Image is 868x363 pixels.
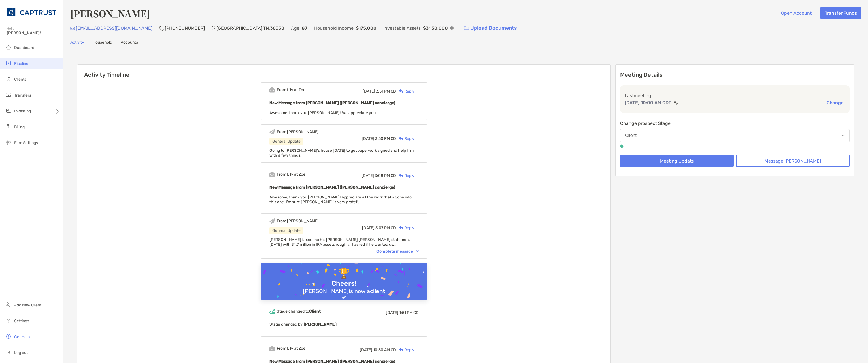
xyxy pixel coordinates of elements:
[14,140,38,145] span: Firm Settings
[396,225,414,231] div: Reply
[269,172,275,177] img: Event icon
[5,91,12,98] img: transfers icon
[269,227,303,234] div: General Update
[277,172,305,177] div: From Lily at Zoe
[14,350,28,355] span: Log out
[620,71,850,78] p: Meeting Details
[620,155,734,167] button: Meeting Update
[396,347,414,353] div: Reply
[5,44,12,51] img: dashboard icon
[301,288,388,294] div: [PERSON_NAME] is now a
[361,173,374,178] span: [DATE]
[360,347,372,352] span: [DATE]
[625,133,637,138] div: Client
[277,309,321,314] div: Stage changed to
[376,89,396,94] span: 3:51 PM CD
[399,137,403,140] img: Reply icon
[77,65,610,78] h6: Activity Timeline
[820,7,861,19] button: Transfer Funds
[261,263,427,312] img: Confetti
[269,218,275,224] img: Event icon
[399,310,419,315] span: 1:51 PM CD
[362,136,374,141] span: [DATE]
[165,25,205,32] p: [PHONE_NUMBER]
[5,107,12,114] img: investing icon
[14,109,31,114] span: Investing
[5,123,12,130] img: billing icon
[841,135,845,137] img: Open dropdown arrow
[14,93,31,98] span: Transfers
[269,346,275,351] img: Event icon
[5,60,12,67] img: pipeline icon
[309,309,321,314] b: Client
[314,25,354,32] p: Household Income
[277,346,305,351] div: From Lily at Zoe
[620,129,850,142] button: Client
[375,136,396,141] span: 3:50 PM CD
[14,319,29,323] span: Settings
[825,100,845,106] button: Change
[620,120,850,127] p: Change prospect Stage
[620,144,624,148] img: tooltip
[396,88,414,94] div: Reply
[5,349,12,356] img: logout icon
[736,155,850,167] button: Message [PERSON_NAME]
[70,40,84,46] a: Activity
[269,237,410,247] span: [PERSON_NAME] faxed me his [PERSON_NAME] [PERSON_NAME] statement [DATE] with $1.7 million in IRA ...
[674,101,679,105] img: communication type
[212,26,215,31] img: Location Icon
[396,173,414,179] div: Reply
[277,219,319,223] div: From [PERSON_NAME]
[399,226,403,230] img: Reply icon
[269,321,419,328] p: Stage changed by:
[277,87,305,92] div: From Lily at Zoe
[14,77,26,82] span: Clients
[375,225,396,230] span: 3:07 PM CD
[14,125,25,129] span: Billing
[269,87,275,93] img: Event icon
[269,309,275,314] img: Event icon
[416,250,419,252] img: Chevron icon
[291,25,299,32] p: Age
[5,301,12,308] img: add_new_client icon
[121,40,138,46] a: Accounts
[386,310,398,315] span: [DATE]
[269,148,414,158] span: Going to [PERSON_NAME]'s house [DATE] to get paperwork signed and help him with a few things.
[302,25,307,32] p: 87
[399,174,403,178] img: Reply icon
[269,138,303,145] div: General Update
[93,40,112,46] a: Household
[5,333,12,340] img: get-help icon
[336,268,352,279] div: 🏆
[269,129,275,134] img: Event icon
[329,279,359,288] div: Cheers!
[70,7,150,20] h4: [PERSON_NAME]
[356,25,376,32] p: $175,000
[7,31,60,35] span: [PERSON_NAME]!
[464,26,469,30] img: button icon
[625,99,671,106] p: [DATE] 10:00 AM CDT
[375,173,396,178] span: 3:08 PM CD
[450,26,454,30] img: Info Icon
[277,129,319,134] div: From [PERSON_NAME]
[70,27,75,30] img: Email Icon
[383,25,421,32] p: Investable Assets
[625,92,845,99] p: Last meeting
[363,89,375,94] span: [DATE]
[460,22,521,34] a: Upload Documents
[5,139,12,146] img: firm-settings icon
[5,76,12,82] img: clients icon
[776,7,816,19] button: Open Account
[76,25,152,32] p: [EMAIL_ADDRESS][DOMAIN_NAME]
[269,195,412,204] span: Awesome, thank you [PERSON_NAME]! Appreciate all the work that's gone into this one. I'm sure [PE...
[399,89,403,93] img: Reply icon
[269,185,395,190] b: New Message from [PERSON_NAME] ([PERSON_NAME] concierge)
[14,334,30,339] span: Get Help
[304,322,337,327] b: [PERSON_NAME]
[14,61,28,66] span: Pipeline
[216,25,284,32] p: [GEOGRAPHIC_DATA] , TN , 38558
[399,348,403,352] img: Reply icon
[269,110,377,115] span: Awesome, thank you [PERSON_NAME]!! We appreciate you.
[14,303,41,308] span: Add New Client
[159,26,164,31] img: Phone Icon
